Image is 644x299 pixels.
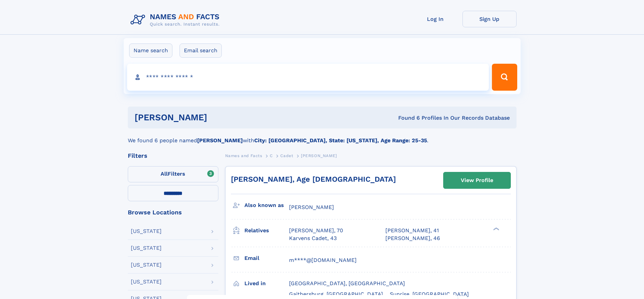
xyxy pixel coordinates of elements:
span: Sunrise, [GEOGRAPHIC_DATA] [390,291,469,297]
b: City: [GEOGRAPHIC_DATA], State: [US_STATE], Age Range: 25-35 [254,137,427,144]
a: Karvens Cadet, 43 [289,235,337,242]
div: Filters [128,153,218,159]
label: Email search [180,43,222,58]
label: Name search [129,43,172,58]
h3: Email [244,252,289,264]
div: [US_STATE] [131,279,162,285]
span: All [161,171,168,177]
a: [PERSON_NAME], 41 [385,227,439,234]
a: Cadet [280,151,293,160]
div: View Profile [461,173,493,188]
a: [PERSON_NAME], Age [DEMOGRAPHIC_DATA] [231,175,396,183]
a: Log In [408,11,462,27]
b: [PERSON_NAME] [197,137,243,144]
a: [PERSON_NAME], 46 [385,235,440,242]
a: [PERSON_NAME], 70 [289,227,343,234]
a: Sign Up [462,11,517,27]
span: [PERSON_NAME] [301,153,337,158]
div: Browse Locations [128,209,218,215]
div: [US_STATE] [131,245,162,251]
a: Names and Facts [225,151,262,160]
span: [GEOGRAPHIC_DATA], [GEOGRAPHIC_DATA] [289,280,405,287]
h3: Also known as [244,200,289,211]
span: [PERSON_NAME] [289,204,334,210]
h3: Relatives [244,225,289,236]
h1: [PERSON_NAME] [135,113,303,122]
span: Gaithersburg, [GEOGRAPHIC_DATA] [289,291,383,297]
div: We found 6 people named with . [128,128,517,145]
input: search input [127,64,489,91]
div: [US_STATE] [131,229,162,234]
span: C [270,153,273,158]
div: Found 6 Profiles In Our Records Database [303,114,510,122]
h3: Lived in [244,278,289,289]
span: Cadet [280,153,293,158]
div: [US_STATE] [131,262,162,268]
a: C [270,151,273,160]
a: View Profile [444,172,510,188]
div: ❯ [492,227,500,231]
button: Search Button [492,64,517,91]
img: Logo Names and Facts [128,11,225,29]
label: Filters [128,166,218,182]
